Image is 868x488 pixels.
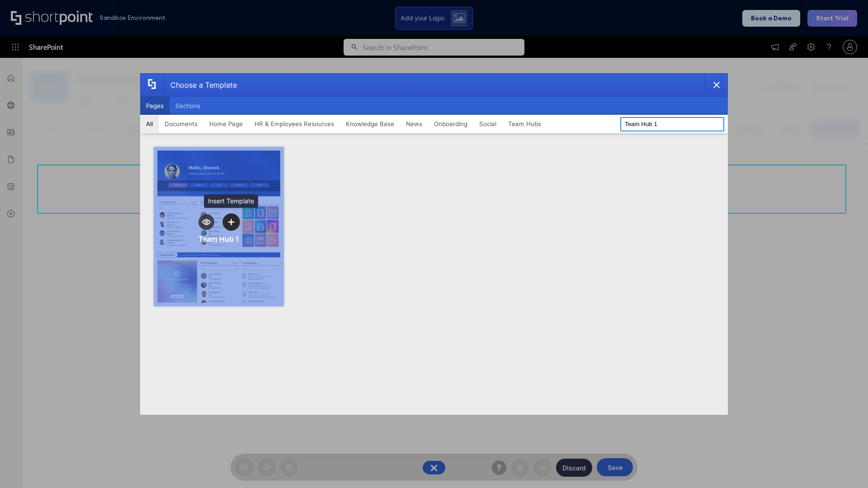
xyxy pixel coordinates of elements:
div: Team Hub 1 [198,235,239,244]
button: Home Page [203,115,249,133]
div: template selector [140,73,728,415]
button: Team Hubs [502,115,547,133]
div: Choose a Template [163,74,237,96]
button: Social [473,115,502,133]
button: Onboarding [428,115,473,133]
button: Pages [140,97,170,115]
button: Sections [170,97,206,115]
iframe: Chat Widget [705,383,868,488]
button: HR & Employees Resources [249,115,340,133]
input: Search [620,117,724,131]
button: Knowledge Base [340,115,400,133]
button: All [140,115,159,133]
button: Documents [159,115,203,133]
button: News [400,115,428,133]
